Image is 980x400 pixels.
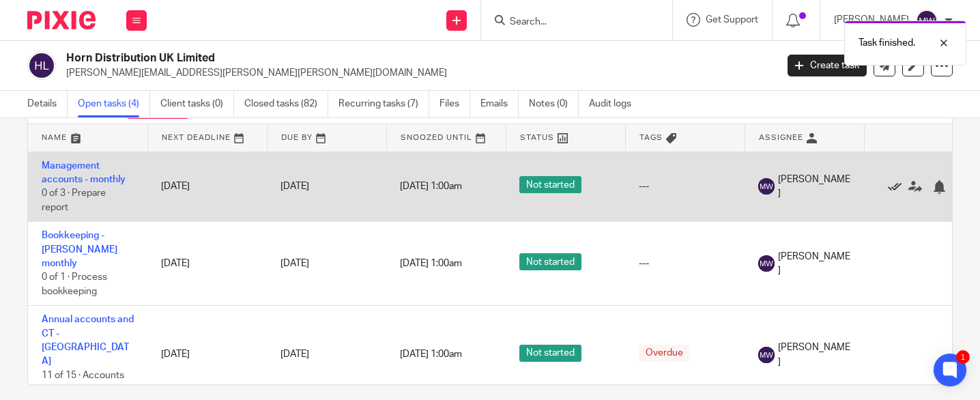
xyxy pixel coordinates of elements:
span: [DATE] [280,182,309,191]
span: [DATE] 1:00am [400,182,462,191]
span: Not started [519,345,581,362]
a: Audit logs [589,91,642,117]
span: [PERSON_NAME] [778,250,850,278]
a: Recurring tasks (7) [338,91,429,117]
a: Open tasks (4) [78,91,150,117]
div: --- [639,257,731,270]
div: --- [639,180,731,193]
span: Not started [519,176,581,193]
span: 0 of 1 · Process bookkeeping [42,272,107,296]
span: 11 of 15 · Accounts Submission [42,371,124,395]
img: svg%3E [758,347,775,363]
td: [DATE] [147,222,267,306]
a: Create task [788,55,867,76]
td: [DATE] [147,152,267,222]
a: Files [439,91,470,117]
a: Management accounts - monthly [42,161,126,184]
span: [DATE] [280,259,309,268]
span: [PERSON_NAME] [778,173,850,201]
span: Snoozed Until [401,134,472,141]
span: [DATE] 1:00am [400,350,462,360]
span: [DATE] [280,350,309,360]
img: svg%3E [916,10,938,31]
span: 0 of 3 · Prepare report [42,188,106,212]
span: [PERSON_NAME] [778,341,850,369]
div: 1 [956,350,970,364]
a: Closed tasks (82) [244,91,328,117]
span: [DATE] 1:00am [400,259,462,268]
p: [PERSON_NAME][EMAIL_ADDRESS][PERSON_NAME][PERSON_NAME][DOMAIN_NAME] [66,66,767,80]
a: Notes (0) [529,91,579,117]
span: Not started [519,253,581,270]
img: svg%3E [27,51,56,80]
a: Bookkeeping - [PERSON_NAME] monthly [42,231,117,268]
a: Details [27,91,68,117]
img: Pixie [27,11,96,29]
p: Task finished. [859,36,915,50]
a: Mark as done [888,180,908,193]
span: Tags [639,134,663,141]
span: Overdue [639,345,690,362]
a: Annual accounts and CT - [GEOGRAPHIC_DATA] [42,315,134,366]
a: Emails [480,91,519,117]
span: Status [520,134,554,141]
a: Client tasks (0) [160,91,234,117]
img: svg%3E [758,255,775,272]
h2: Horn Distribution UK Limited [66,51,627,66]
img: svg%3E [758,178,775,195]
